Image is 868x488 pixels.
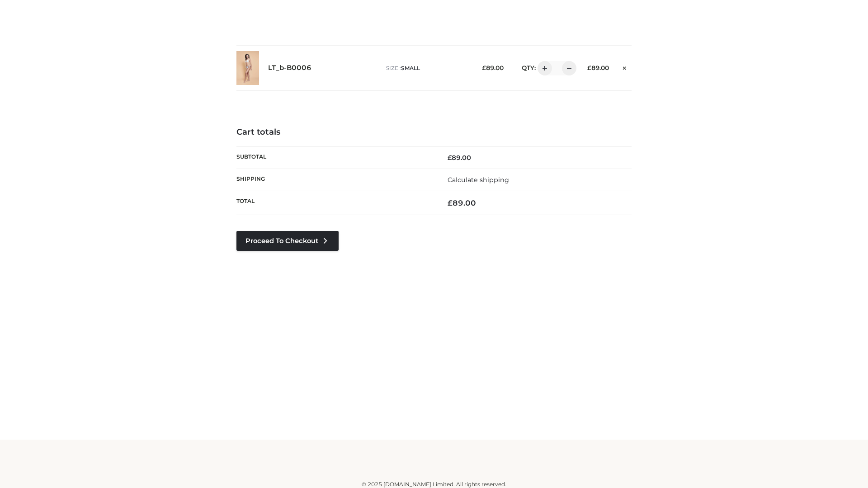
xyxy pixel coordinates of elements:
a: Proceed to Checkout [236,231,339,251]
div: QTY: [513,61,573,75]
a: Remove this item [618,61,632,73]
th: Total [236,191,434,215]
span: £ [448,154,452,162]
bdi: 89.00 [448,198,476,207]
span: £ [448,198,453,207]
span: SMALL [401,65,420,71]
th: Subtotal [236,146,434,169]
bdi: 89.00 [482,64,504,71]
span: £ [482,64,486,71]
a: Calculate shipping [448,176,509,184]
p: size : [386,64,468,72]
th: Shipping [236,169,434,191]
a: LT_b-B0006 [268,64,311,72]
h4: Cart totals [236,127,632,137]
bdi: 89.00 [448,154,471,162]
bdi: 89.00 [587,64,609,71]
span: £ [587,64,591,71]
